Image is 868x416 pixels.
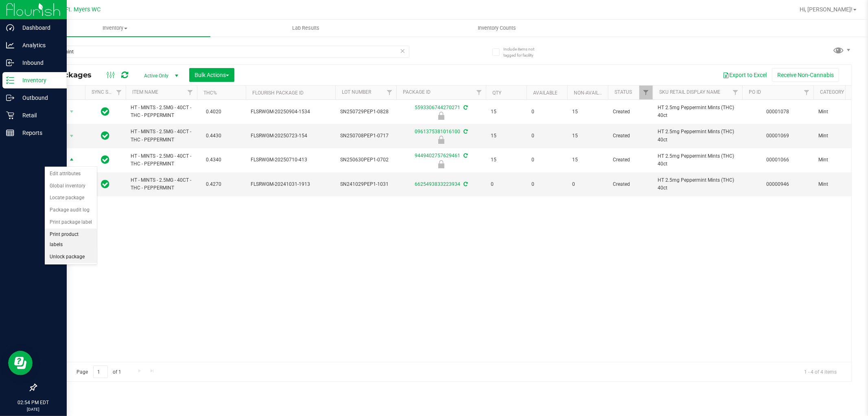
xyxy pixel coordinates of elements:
span: 15 [491,108,522,116]
span: 15 [491,156,522,164]
a: 6625493833223934 [415,181,460,187]
span: HT - MINTS - 2.5MG - 40CT - THC - PEPPERMINT [131,152,192,168]
span: Ft. Myers WC [66,6,101,13]
a: Filter [184,86,197,99]
span: Page of 1 [70,365,128,378]
a: Category [820,89,844,95]
span: FLSRWGM-20241031-1913 [251,180,330,188]
span: HT 2.5mg Peppermint Mints (THC) 40ct [658,104,737,119]
span: 0 [572,180,603,188]
span: In Sync [101,106,110,117]
p: [DATE] [4,406,63,412]
span: 0.4340 [202,154,225,166]
span: select [67,106,77,117]
span: 0 [491,180,522,188]
input: Search Package ID, Item Name, SKU, Lot or Part Number... [36,46,409,58]
inline-svg: Outbound [6,94,14,102]
span: All Packages [42,70,100,79]
span: HT 2.5mg Peppermint Mints (THC) 40ct [658,152,737,168]
input: 1 [93,365,108,378]
span: 0 [531,156,562,164]
a: Available [533,90,558,96]
p: Outbound [14,93,63,103]
a: THC% [203,90,217,96]
span: SN250630PEP1-0702 [340,156,391,164]
button: Export to Excel [717,68,772,82]
span: 0 [531,180,562,188]
span: Sync from Compliance System [462,129,468,134]
a: Status [614,89,632,95]
inline-svg: Reports [6,129,14,137]
a: PO ID [749,89,761,95]
a: 9449402757629461 [415,153,460,158]
span: FLSRWGM-20250710-413 [251,156,330,164]
a: 00001066 [767,157,789,163]
p: Inbound [14,58,63,68]
span: 0 [531,132,562,140]
span: 0.4430 [202,130,225,142]
span: SN241029PEP1-1031 [340,180,391,188]
span: HT - MINTS - 2.5MG - 40CT - THC - PEPPERMINT [131,176,192,192]
span: In Sync [101,178,110,190]
a: Sync Status [92,89,123,95]
div: Newly Received [395,136,487,144]
p: Inventory [14,75,63,85]
span: Inventory Counts [467,24,527,32]
span: HT - MINTS - 2.5MG - 40CT - THC - PEPPERMINT [131,104,192,119]
p: Dashboard [14,23,63,33]
span: 0 [531,108,562,116]
a: Sku Retail Display Name [659,89,720,95]
p: 02:54 PM EDT [4,399,63,406]
li: Edit attributes [45,168,97,180]
span: HT 2.5mg Peppermint Mints (THC) 40ct [658,176,737,192]
li: Print product labels [45,229,97,251]
span: 15 [491,132,522,140]
span: 15 [572,156,603,164]
a: Filter [639,86,653,99]
span: 15 [572,132,603,140]
button: Receive Non-Cannabis [772,68,839,82]
div: Newly Received [395,160,487,168]
div: Newly Received [395,112,487,120]
span: Created [613,132,648,140]
p: Analytics [14,40,63,50]
li: Global inventory [45,180,97,192]
span: Lab Results [281,24,330,32]
p: Retail [14,110,63,120]
span: 1 - 4 of 4 items [798,365,843,378]
a: Filter [729,86,742,99]
a: Filter [112,86,126,99]
span: HT - MINTS - 2.5MG - 40CT - THC - PEPPERMINT [131,128,192,143]
a: Non-Available [574,90,610,96]
span: Created [613,180,648,188]
a: 00001069 [767,133,789,139]
span: Include items not tagged for facility [503,46,544,58]
a: Package ID [403,89,431,95]
span: SN250708PEP1-0717 [340,132,391,140]
span: Clear [400,46,406,56]
a: Flourish Package ID [252,90,304,96]
span: 0.4270 [202,178,225,190]
inline-svg: Retail [6,111,14,119]
a: Qty [492,90,501,96]
a: Lot Number [342,89,371,95]
span: select [67,154,77,166]
span: Sync from Compliance System [462,153,468,158]
li: Package audit log [45,204,97,216]
span: Created [613,156,648,164]
span: Bulk Actions [195,72,229,78]
a: Filter [800,86,813,99]
span: 15 [572,108,603,116]
p: Reports [14,128,63,138]
span: select [67,130,77,142]
a: Filter [383,86,396,99]
inline-svg: Analytics [6,41,14,49]
span: Created [613,108,648,116]
a: 00001078 [767,109,789,114]
iframe: Resource center [8,351,33,375]
span: Inventory [20,24,210,32]
a: 0961375381016100 [415,129,460,134]
inline-svg: Dashboard [6,24,14,32]
a: Inventory [20,20,210,37]
span: In Sync [101,154,110,165]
